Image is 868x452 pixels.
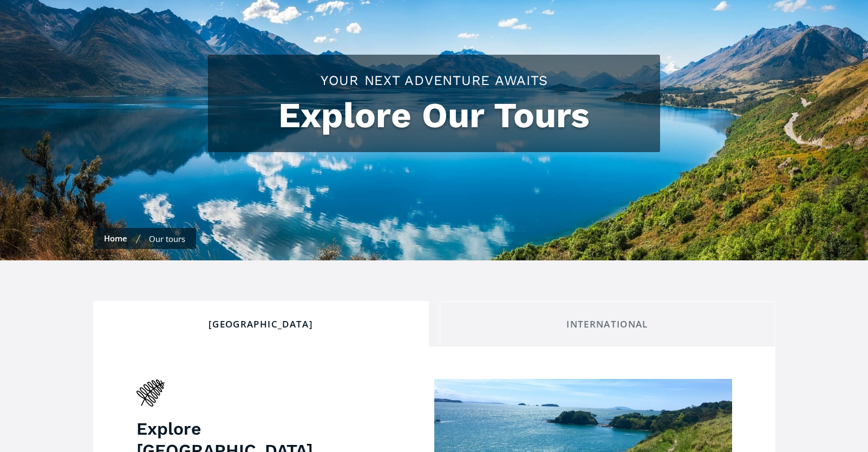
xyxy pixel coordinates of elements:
[149,233,185,244] div: Our tours
[93,228,196,249] nav: breadcrumbs
[104,233,127,244] a: Home
[102,318,420,330] div: [GEOGRAPHIC_DATA]
[219,71,649,90] h2: Your Next Adventure Awaits
[449,318,766,330] div: International
[219,95,649,136] h1: Explore Our Tours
